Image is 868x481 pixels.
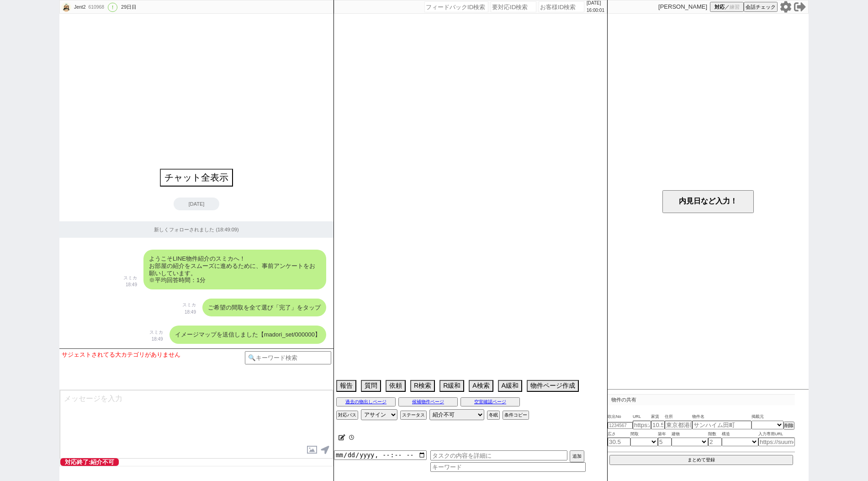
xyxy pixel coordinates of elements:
span: 入力専用URL [758,431,795,438]
p: [PERSON_NAME] [658,3,707,11]
input: 10.5 [651,421,665,429]
div: イメージマップを送信しました【madori_set/000000】 [169,326,326,344]
span: 吹出No [608,413,633,421]
button: 内見日など入力！ [662,190,754,213]
button: チャット全表示 [160,169,233,187]
button: 物件ページ作成 [527,380,579,392]
span: 広さ [608,431,630,438]
span: URL [633,413,651,421]
input: サンハイム田町 [692,421,752,429]
input: タスクの内容を詳細に [430,450,567,460]
div: ご希望の間取を全て選び「完了」をタップ [202,299,326,317]
button: 対応／練習 [710,2,744,12]
button: R緩和 [439,380,464,392]
button: A緩和 [498,380,522,392]
p: スミカ [149,329,163,336]
button: 過去の物出しページ [336,397,396,406]
input: https://suumo.jp/chintai/jnc_000022489271 [758,438,795,446]
div: 610968 [85,4,106,11]
div: Jent2 [73,4,85,11]
div: サジェストされてる大カテゴリがありません [62,351,245,358]
button: 空室確認ページ [460,397,520,406]
span: 家賃 [651,413,665,421]
span: 掲載元 [752,413,764,421]
input: 東京都港区海岸３ [665,421,692,429]
button: A検索 [469,380,493,392]
p: 16:00:01 [587,7,604,14]
input: お客様ID検索 [539,1,584,12]
p: 物件の共有 [608,394,795,405]
p: スミカ [182,301,196,309]
span: 築年 [658,431,672,438]
button: 削除 [783,422,794,430]
button: 依頼 [386,380,406,392]
span: 会話チェック [746,4,776,11]
p: 18:49 [149,336,163,343]
input: 1234567 [608,422,633,429]
button: 候補物件ページ [398,397,458,406]
p: スミカ [123,274,137,282]
div: 29日目 [121,4,137,11]
input: キーワード [430,462,586,472]
span: 構造 [722,431,758,438]
input: フィードバックID検索 [424,1,488,12]
span: 間取 [630,431,658,438]
span: 対応 [715,4,725,11]
button: 質問 [361,380,381,392]
input: https://suumo.jp/chintai/jnc_000022489271 [633,421,651,429]
button: まとめて登録 [609,455,793,465]
p: 18:49 [182,309,196,316]
input: 2 [708,438,722,446]
button: 報告 [336,380,356,392]
div: ようこそLINE物件紹介のスミカへ！ お部屋の紹介をスムーズに進めるために、事前アンケートをお願いしています。 ※平均回答時間：1分 [143,250,326,289]
div: [DATE] [174,198,219,210]
button: 会話チェック [744,2,778,12]
button: 冬眠 [487,411,500,420]
input: 30.5 [608,438,630,446]
img: 0hokOiAfscMERiEB-SZy9OOxJAMy5BYWlWHSR_cAMQaXYLd3QbSyUrJV4XO3dcdSQXRnB9JwBCPCRuA0cifEbMcGUgbnBbJ38... [61,2,71,12]
span: 対応終了:紹介不可 [60,458,119,466]
span: 物件名 [692,413,752,421]
span: 練習 [730,4,740,11]
p: 18:49 [123,281,137,289]
span: 住所 [665,413,692,421]
div: 新しくフォローされました (18:49:09) [59,221,333,238]
button: ステータス [400,411,427,420]
input: 🔍キーワード検索 [245,351,331,364]
input: 5 [658,438,672,446]
input: 要対応ID検索 [491,1,536,12]
div: ! [108,3,117,12]
span: 建物 [672,431,708,438]
button: 対応パス [336,411,358,420]
button: 条件コピー [503,411,529,420]
button: 追加 [570,450,584,462]
button: R検索 [410,380,435,392]
span: 階数 [708,431,722,438]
